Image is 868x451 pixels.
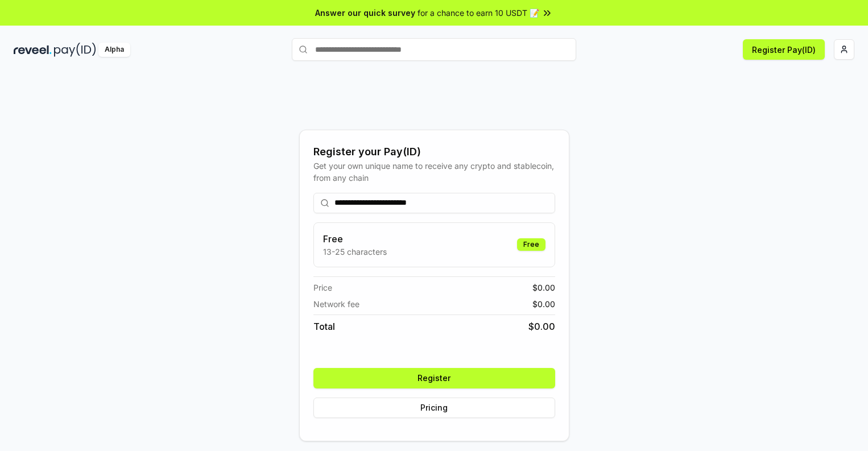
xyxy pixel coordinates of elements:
[517,238,545,251] div: Free
[313,144,555,160] div: Register your Pay(ID)
[532,282,555,293] span: $ 0.00
[313,320,335,333] span: Total
[313,368,555,388] button: Register
[313,160,555,184] div: Get your own unique name to receive any crypto and stablecoin, from any chain
[315,7,415,19] span: Answer our quick survey
[743,39,825,60] button: Register Pay(ID)
[54,43,96,57] img: pay_id
[313,398,555,418] button: Pricing
[528,320,555,333] span: $ 0.00
[313,298,359,310] span: Network fee
[323,246,387,258] p: 13-25 characters
[313,282,332,293] span: Price
[323,232,387,246] h3: Free
[532,298,555,310] span: $ 0.00
[98,43,130,57] div: Alpha
[418,7,539,19] span: for a chance to earn 10 USDT 📝
[14,43,52,57] img: reveel_dark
